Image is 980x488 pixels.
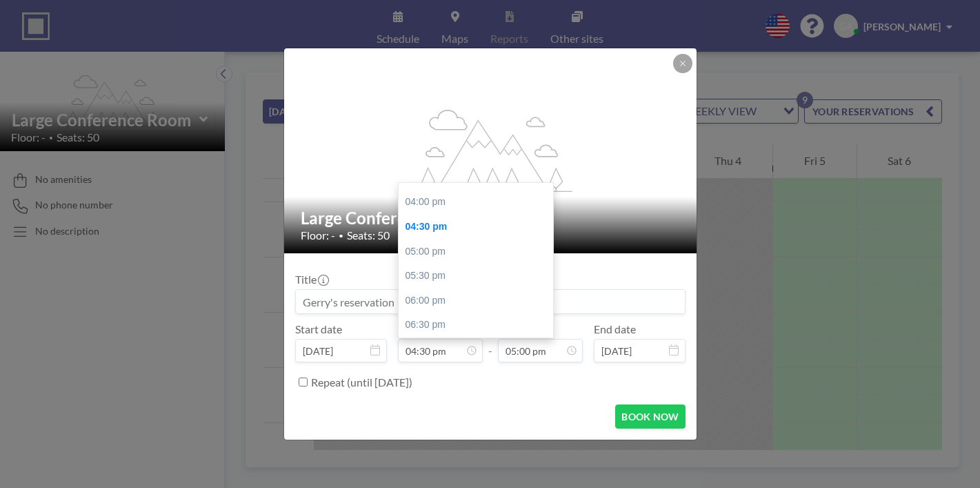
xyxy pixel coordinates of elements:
g: flex-grow: 1.2; [409,108,572,191]
div: 05:00 pm [399,240,553,264]
div: 04:30 pm [399,215,553,240]
span: - [488,327,492,358]
span: Floor: - [301,228,335,242]
span: Seats: 50 [347,228,390,242]
label: Repeat (until [DATE]) [311,375,412,389]
div: 05:30 pm [399,264,553,289]
input: Gerry's reservation [296,290,685,313]
div: 07:00 pm [399,338,553,362]
h2: Large Conference Room [301,208,681,228]
label: End date [594,322,636,336]
div: 04:00 pm [399,190,553,215]
label: Start date [295,322,342,336]
span: • [339,231,343,241]
div: 06:30 pm [399,313,553,338]
div: 06:00 pm [399,289,553,313]
label: Title [295,273,328,286]
button: BOOK NOW [615,404,685,429]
